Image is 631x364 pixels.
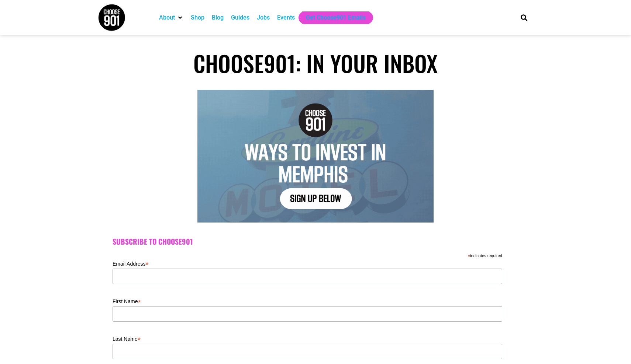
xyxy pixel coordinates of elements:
a: About [159,13,175,22]
h2: Subscribe to Choose901 [113,237,518,246]
a: Shop [191,13,204,22]
label: First Name [113,296,502,305]
a: Guides [231,13,249,22]
div: Search [518,11,530,24]
nav: Main nav [155,11,508,24]
a: Blog [212,13,224,22]
a: Get Choose901 Emails [306,13,366,22]
div: About [155,11,187,24]
img: Text graphic with "Choose 901" logo. Reads: "7 Things to Do in Memphis This Week. Sign Up Below."... [197,90,434,223]
label: Last Name [113,334,502,343]
label: Email Address [113,259,502,267]
a: Jobs [257,13,270,22]
h1: Choose901: In Your Inbox [98,50,533,76]
a: Events [277,13,295,22]
div: indicates required [113,252,502,259]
